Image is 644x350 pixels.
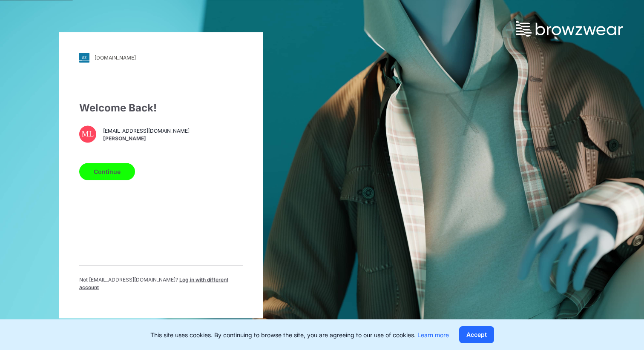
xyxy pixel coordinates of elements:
[79,163,135,180] button: Continue
[79,52,89,63] img: svg+xml;base64,PHN2ZyB3aWR0aD0iMjgiIGhlaWdodD0iMjgiIHZpZXdCb3g9IjAgMCAyOCAyOCIgZmlsbD0ibm9uZSIgeG...
[79,100,243,115] div: Welcome Back!
[79,125,96,142] div: ML
[459,326,494,343] button: Accept
[417,331,449,339] a: Learn more
[79,276,243,291] p: Not [EMAIL_ADDRESS][DOMAIN_NAME] ?
[103,127,190,135] span: [EMAIL_ADDRESS][DOMAIN_NAME]
[516,21,623,37] img: browzwear-logo.73288ffb.svg
[79,52,243,63] a: [DOMAIN_NAME]
[103,135,190,142] span: [PERSON_NAME]
[95,54,136,61] div: [DOMAIN_NAME]
[150,330,449,339] p: This site uses cookies. By continuing to browse the site, you are agreeing to our use of cookies.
